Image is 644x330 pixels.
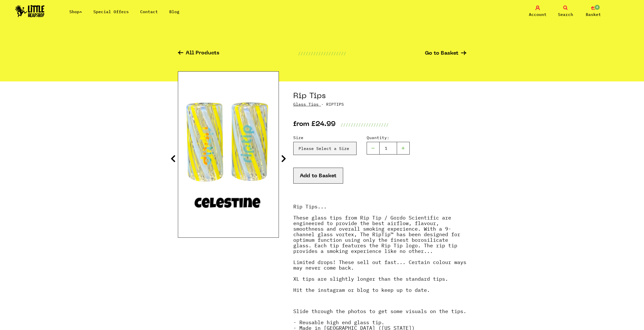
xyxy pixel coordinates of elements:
[169,9,179,14] a: Blog
[178,92,279,217] img: Rip Tips image 1
[293,203,466,293] strong: Rip Tips... These glass tips from Rip Tip / Gordo Scientific are engineered to provide the best a...
[178,51,219,56] a: All Products
[69,9,82,14] a: Shop
[293,102,319,107] a: Glass Tips
[140,9,158,14] a: Contact
[298,50,346,56] p: ///////////////////
[93,9,129,14] a: Special Offers
[425,51,466,56] a: Go to Basket
[594,4,600,10] span: 0
[558,11,573,17] span: Search
[586,11,601,17] span: Basket
[293,92,466,101] h1: Rip Tips
[15,5,45,17] img: Little Head Shop Logo
[293,168,343,184] button: Add to Basket
[367,135,410,141] label: Quantity:
[581,6,606,17] a: 0 Basket
[293,101,466,107] p: · RIPTIPS
[341,122,389,128] p: ///////////////////
[293,135,357,141] label: Size
[553,6,578,17] a: Search
[379,142,397,155] input: 1
[293,122,336,128] p: from £24.99
[529,11,547,17] span: Account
